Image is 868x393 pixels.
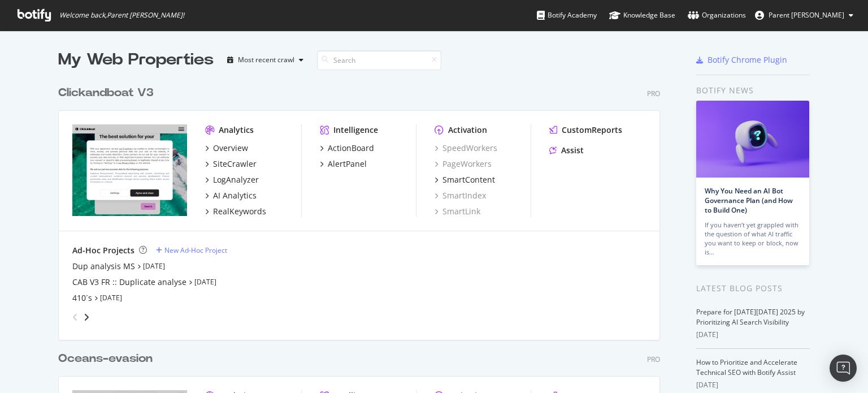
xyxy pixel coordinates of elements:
a: Assist [549,145,584,156]
img: Why You Need an AI Bot Governance Plan (and How to Build One) [696,101,809,178]
span: Parent Jeanne [769,10,844,20]
a: Why You Need an AI Bot Governance Plan (and How to Build One) [705,186,793,215]
button: Most recent crawl [223,51,308,69]
a: LogAnalyzer [205,174,259,185]
div: Activation [448,124,487,136]
a: SiteCrawler [205,158,257,170]
div: SmartContent [442,174,495,185]
a: New Ad-Hoc Project [156,245,227,255]
a: Prepare for [DATE][DATE] 2025 by Prioritizing AI Search Visibility [696,307,805,327]
div: SiteCrawler [213,158,257,170]
div: Latest Blog Posts [696,282,810,295]
a: AlertPanel [320,158,367,170]
div: Pro [647,355,660,364]
div: AlertPanel [328,158,367,170]
button: Parent [PERSON_NAME] [746,6,862,24]
a: [DATE] [143,261,165,271]
a: Clickandboat V3 [58,85,158,101]
div: Oceans-evasion [58,351,153,367]
div: AI Analytics [213,190,257,201]
a: [DATE] [100,293,122,303]
a: How to Prioritize and Accelerate Technical SEO with Botify Assist [696,357,797,377]
a: SmartIndex [435,190,486,201]
a: SmartContent [435,174,495,185]
a: SmartLink [435,206,480,217]
div: Botify Academy [537,10,597,21]
div: [DATE] [696,330,810,340]
a: Oceans-evasion [58,351,157,367]
div: Overview [213,142,248,154]
a: CAB V3 FR :: Duplicate analyse [72,277,186,288]
div: Organizations [688,10,746,21]
div: Botify news [696,84,810,97]
div: Analytics [219,124,254,136]
a: Overview [205,142,248,154]
div: Botify Chrome Plugin [708,54,787,66]
div: My Web Properties [58,49,214,71]
a: RealKeywords [205,206,266,217]
div: Ad-Hoc Projects [72,245,134,256]
a: AI Analytics [205,190,257,201]
div: RealKeywords [213,206,266,217]
a: SpeedWorkers [435,142,497,154]
a: [DATE] [194,277,216,287]
a: PageWorkers [435,158,492,170]
div: If you haven’t yet grappled with the question of what AI traffic you want to keep or block, now is… [705,221,801,257]
div: Intelligence [333,124,378,136]
div: [DATE] [696,380,810,390]
a: 410´s [72,292,92,304]
div: ActionBoard [328,142,374,154]
div: LogAnalyzer [213,174,259,185]
div: New Ad-Hoc Project [164,245,227,255]
div: Assist [561,145,584,156]
div: Pro [647,89,660,98]
a: CustomReports [549,124,622,136]
a: Botify Chrome Plugin [696,54,787,66]
div: angle-right [83,312,90,323]
img: clickandboat.com [72,124,187,216]
a: ActionBoard [320,142,374,154]
div: Open Intercom Messenger [830,355,857,382]
span: Welcome back, Parent [PERSON_NAME] ! [59,11,184,20]
a: Dup analysis MS [72,261,135,272]
input: Search [317,50,441,70]
div: Clickandboat V3 [58,85,154,101]
div: CustomReports [562,124,622,136]
div: angle-left [68,308,83,326]
div: Most recent crawl [238,57,294,63]
div: Knowledge Base [609,10,675,21]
